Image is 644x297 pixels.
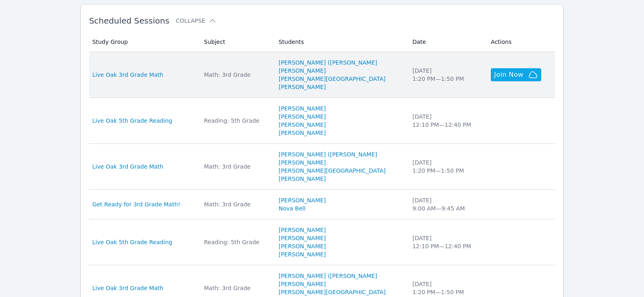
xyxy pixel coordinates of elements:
a: Get Ready for 3rd Grade Math! [92,200,180,208]
a: [PERSON_NAME] [279,121,326,129]
a: [PERSON_NAME] [279,83,326,91]
th: Study Group [89,32,199,52]
a: [PERSON_NAME] [279,104,326,113]
tr: Live Oak 3rd Grade MathMath: 3rd Grade[PERSON_NAME] ([PERSON_NAME][PERSON_NAME][PERSON_NAME][GEOG... [89,52,555,98]
div: Math: 3rd Grade [204,163,269,171]
div: [DATE] 12:10 PM — 12:40 PM [412,234,481,250]
a: [PERSON_NAME] ([PERSON_NAME] [279,272,377,280]
a: Nova Bell [279,204,306,212]
th: Students [274,32,408,52]
div: [DATE] 9:00 AM — 9:45 AM [412,196,481,212]
a: [PERSON_NAME][GEOGRAPHIC_DATA] [279,167,386,175]
span: Join Now [494,70,523,80]
div: Math: 3rd Grade [204,284,269,292]
tr: Live Oak 5th Grade ReadingReading: 5th Grade[PERSON_NAME][PERSON_NAME][PERSON_NAME][PERSON_NAME][... [89,219,555,265]
a: [PERSON_NAME] [279,196,326,204]
a: [PERSON_NAME] [279,158,326,167]
a: [PERSON_NAME] [279,280,326,288]
tr: Live Oak 5th Grade ReadingReading: 5th Grade[PERSON_NAME][PERSON_NAME][PERSON_NAME][PERSON_NAME][... [89,98,555,144]
tr: Get Ready for 3rd Grade Math!Math: 3rd Grade[PERSON_NAME]Nova Bell[DATE]9:00 AM—9:45 AM [89,190,555,219]
a: [PERSON_NAME] [279,250,326,258]
a: [PERSON_NAME] [279,175,326,183]
div: Math: 3rd Grade [204,200,269,208]
a: [PERSON_NAME] [279,234,326,242]
div: Math: 3rd Grade [204,71,269,79]
a: [PERSON_NAME][GEOGRAPHIC_DATA] [279,288,386,296]
a: Live Oak 3rd Grade Math [92,71,163,79]
a: [PERSON_NAME] [279,67,326,75]
a: [PERSON_NAME] [279,113,326,121]
button: Join Now [491,68,541,81]
div: Reading: 5th Grade [204,238,269,246]
th: Actions [486,32,555,52]
a: Live Oak 5th Grade Reading [92,238,172,246]
a: Live Oak 3rd Grade Math [92,163,163,171]
div: Reading: 5th Grade [204,117,269,125]
div: [DATE] 1:20 PM — 1:50 PM [412,158,481,175]
a: Live Oak 5th Grade Reading [92,117,172,125]
div: [DATE] 12:10 PM — 12:40 PM [412,113,481,129]
a: [PERSON_NAME] ([PERSON_NAME] [279,59,377,67]
tr: Live Oak 3rd Grade MathMath: 3rd Grade[PERSON_NAME] ([PERSON_NAME][PERSON_NAME][PERSON_NAME][GEOG... [89,144,555,190]
button: Collapse [176,17,217,25]
a: [PERSON_NAME] [279,242,326,250]
span: Scheduled Sessions [89,16,169,26]
div: [DATE] 1:20 PM — 1:50 PM [412,67,481,83]
th: Date [408,32,486,52]
a: [PERSON_NAME][GEOGRAPHIC_DATA] [279,75,386,83]
a: Live Oak 3rd Grade Math [92,284,163,292]
a: [PERSON_NAME] ([PERSON_NAME] [279,150,377,158]
a: [PERSON_NAME] [279,226,326,234]
div: [DATE] 1:20 PM — 1:50 PM [412,280,481,296]
th: Subject [199,32,274,52]
a: [PERSON_NAME] [279,129,326,137]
